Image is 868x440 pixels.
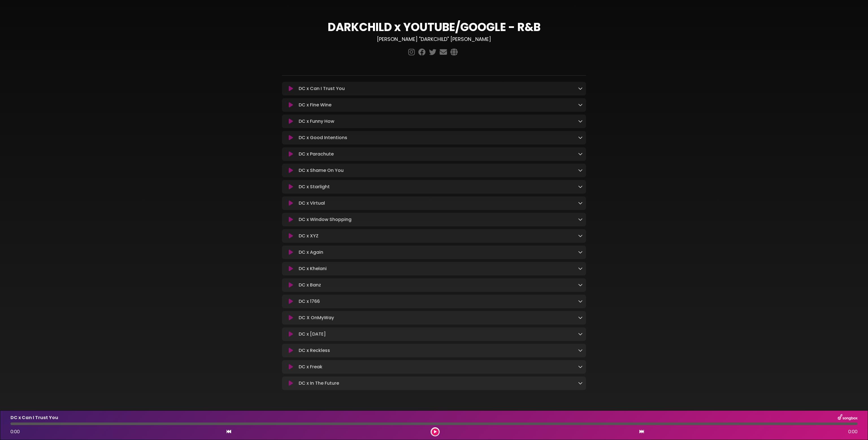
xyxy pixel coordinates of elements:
p: DC x Funny How [299,118,334,125]
p: DC x Reckless [299,347,330,354]
p: DC x Banz [299,282,321,288]
p: DC x Shame On You [299,167,344,174]
p: DC X OnMyWay [299,314,334,321]
p: DC x Parachute [299,151,334,157]
p: DC x Window Shopping [299,216,351,223]
h1: DARKCHILD x YOUTUBE/GOOGLE - R&B [282,20,586,34]
p: DC x XYZ [299,233,318,239]
h3: [PERSON_NAME] "DARKCHILD" [PERSON_NAME] [282,36,586,42]
p: DC x Good Intentions [299,134,347,141]
p: DC x Can I Trust You [299,85,345,92]
p: DC x [DATE] [299,331,326,338]
p: DC x 1766 [299,298,320,305]
p: DC x Fine Wine [299,102,331,108]
p: DC x Virtual [299,200,325,207]
p: DC x Khelani [299,265,327,272]
p: DC x In The Future [299,380,339,387]
p: DC x Again [299,249,323,256]
p: DC x Starlight [299,183,330,190]
p: DC x Freak [299,364,322,370]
